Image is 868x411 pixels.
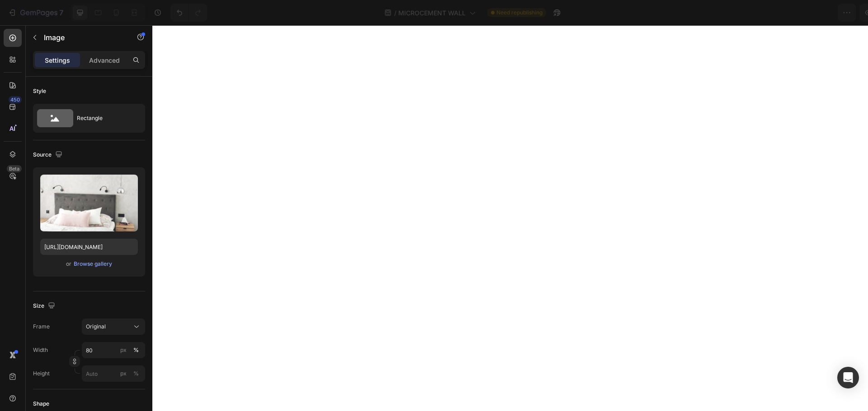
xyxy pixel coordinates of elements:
input: px% [82,365,145,382]
div: Open Intercom Messenger [837,367,859,388]
div: Beta [7,165,22,172]
p: Settings [45,55,70,65]
p: 7 [59,7,63,18]
img: preview-image [40,175,138,231]
span: MICROCEMENT WALL [398,8,466,18]
div: Publish [816,8,838,18]
div: % [133,346,139,354]
div: Source [33,149,64,161]
div: Shape [33,400,49,408]
span: Original [86,323,106,331]
div: Size [33,300,57,312]
div: Browse gallery [74,260,112,268]
input: https://example.com/image.jpg [40,239,138,255]
span: Need republishing [496,9,542,17]
div: 450 [9,96,22,103]
button: Save [774,4,804,22]
button: % [118,368,129,379]
div: Undo/Redo [170,4,207,22]
button: 7 [4,4,67,22]
button: Original [82,319,145,335]
button: % [118,345,129,356]
label: Frame [33,323,50,331]
div: px [120,369,127,378]
div: Rectangle [77,108,132,129]
button: px [131,345,142,356]
button: Publish [808,4,846,22]
span: Save [782,9,797,17]
button: px [131,368,142,379]
label: Height [33,369,50,378]
label: Width [33,346,48,354]
button: Browse gallery [73,259,113,268]
div: Style [33,87,46,95]
span: / [394,8,396,18]
div: px [120,346,127,354]
p: Image [44,32,121,43]
p: Advanced [89,55,120,65]
span: or [66,259,71,269]
input: px% [82,342,145,358]
iframe: Design area [152,25,868,411]
div: % [133,369,139,378]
